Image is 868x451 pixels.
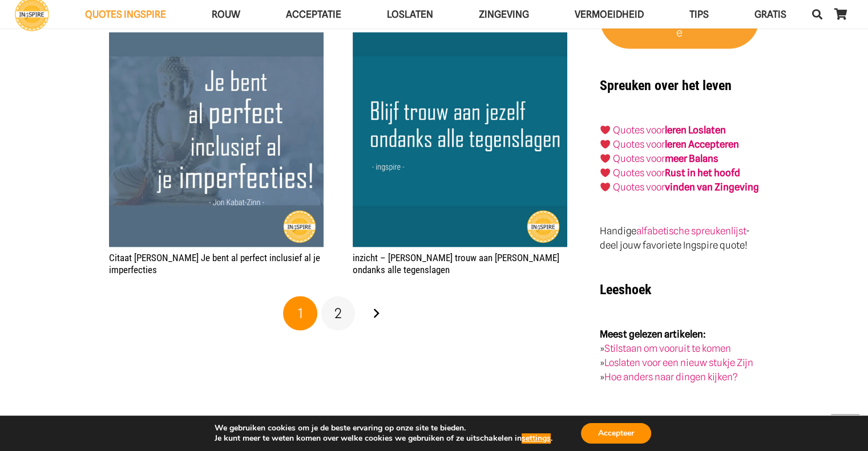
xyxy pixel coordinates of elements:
strong: Spreuken over het leven [600,78,732,94]
a: Quotes voormeer Balans [613,153,718,164]
strong: vinden van Zingeving [665,181,759,193]
img: ❤ [600,168,610,177]
a: Quotes voor [613,124,665,136]
a: Citaat Jon Kabat-Zinn Je bent al perfect inclusief al je imperfecties [109,32,324,246]
p: Je kunt meer te weten komen over welke cookies we gebruiken of ze uitschakelen in . [215,433,552,444]
span: ROUW [212,9,240,20]
img: ❤ [600,153,610,163]
button: Accepteer [581,423,651,444]
span: Pagina 1 [283,296,317,330]
a: Terug naar top [831,414,859,442]
img: Citaat Jon Kabat-Zinn: Je bent al perfect inclusief al je imperfecties [109,32,324,246]
p: Handige - deel jouw favoriete Ingspire quote! [600,224,759,252]
strong: Meest gelezen artikelen: [600,328,706,339]
strong: Rust in het hoofd [665,167,740,178]
span: 1 [298,304,303,321]
a: leren Accepteren [665,139,739,150]
a: Pagina 2 [321,296,356,330]
img: Blijf trouw aan jezelf ondanks alle tegenslagen - spreuk ingspire [353,32,567,246]
p: We gebruiken cookies om je de beste ervaring op onze site te bieden. [215,423,552,433]
span: Zingeving [479,9,529,20]
a: inzicht – [PERSON_NAME] trouw aan [PERSON_NAME] ondanks alle tegenslagen [353,251,559,274]
span: TIPS [689,9,709,20]
a: leren Loslaten [665,124,726,136]
a: inzicht – Blijf trouw aan jezelf ondanks alle tegenslagen [353,32,567,246]
a: Quotes voor [613,139,665,150]
span: Loslaten [387,9,433,20]
span: Acceptatie [286,9,341,20]
span: GRATIS [754,9,786,20]
a: Stilstaan om vooruit te komen [604,342,731,354]
a: Citaat [PERSON_NAME] Je bent al perfect inclusief al je imperfecties [109,251,320,274]
span: VERMOEIDHEID [575,9,644,20]
img: ❤ [600,139,610,149]
button: settings [522,433,551,444]
img: ❤ [600,182,610,192]
a: Quotes voorRust in het hoofd [613,167,740,178]
a: alfabetische spreukenlijst [636,225,746,236]
img: ❤ [600,125,610,135]
strong: Leeshoek [600,281,651,297]
strong: meer Balans [665,153,718,164]
a: Loslaten voor een nieuw stukje Zijn [604,356,753,368]
a: Hoe anders naar dingen kijken? [604,371,738,382]
span: 2 [334,304,342,321]
a: Quotes voorvinden van Zingeving [613,181,759,193]
p: » » » [600,327,759,384]
span: QUOTES INGSPIRE [85,9,166,20]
